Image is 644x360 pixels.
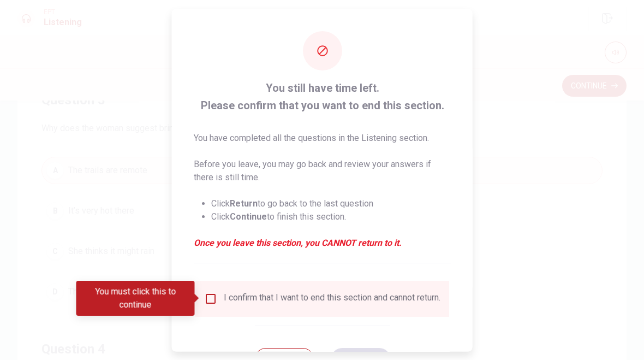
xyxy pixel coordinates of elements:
[230,198,258,208] strong: Return
[194,157,451,184] p: Before you leave, you may go back and review your answers if there is still time.
[76,281,195,316] div: You must click this to continue
[211,210,451,223] li: Click to finish this section.
[204,292,217,305] span: You must click this to continue
[194,131,451,144] p: You have completed all the questions in the Listening section.
[211,197,451,210] li: Click to go back to the last question
[194,236,451,249] em: Once you leave this section, you CANNOT return to it.
[194,79,451,114] span: You still have time left. Please confirm that you want to end this section.
[224,292,440,305] div: I confirm that I want to end this section and cannot return.
[230,211,267,221] strong: Continue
